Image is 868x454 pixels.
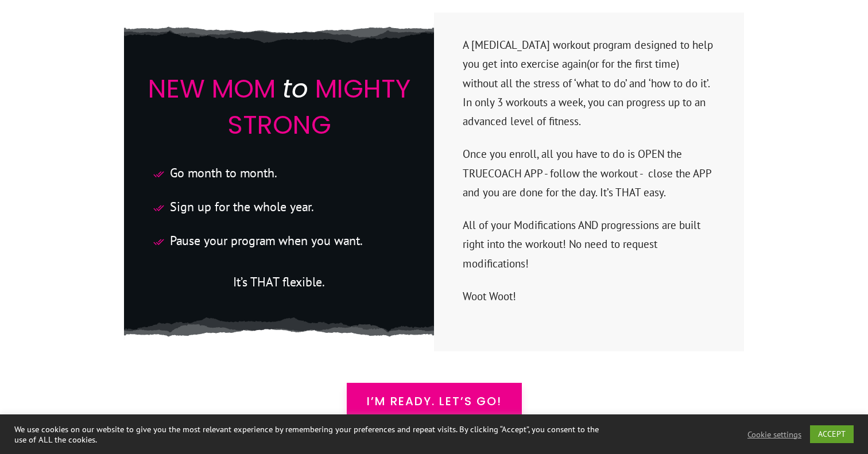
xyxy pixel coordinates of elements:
[282,71,308,107] em: to
[463,216,715,287] p: All of your Modifications AND progressions are built right into the workout! No need to request m...
[170,231,363,251] span: Pause your program when you want.
[227,71,410,143] span: MIGHTY STRONG
[463,287,715,320] p: Woot Woot!
[170,197,314,217] span: Sign up for the whole year.
[810,425,854,443] a: ACCEPT
[347,383,522,420] a: I’m READY. Let’s Go!
[747,429,801,440] a: Cookie settings
[148,71,276,107] span: NEW MOM
[170,163,277,183] span: Go month to month.
[463,145,715,216] p: Once you enroll, all you have to do is OPEN the TRUECOACH APP - follow the workout - close the AP...
[367,394,502,408] span: I’m READY. Let’s Go!
[463,36,715,145] p: A [MEDICAL_DATA] workout program designed to help you get into exercise again(or for the first ti...
[14,424,602,445] div: We use cookies on our website to give you the most relevant experience by remembering your prefer...
[148,271,410,293] p: It’s THAT flexible.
